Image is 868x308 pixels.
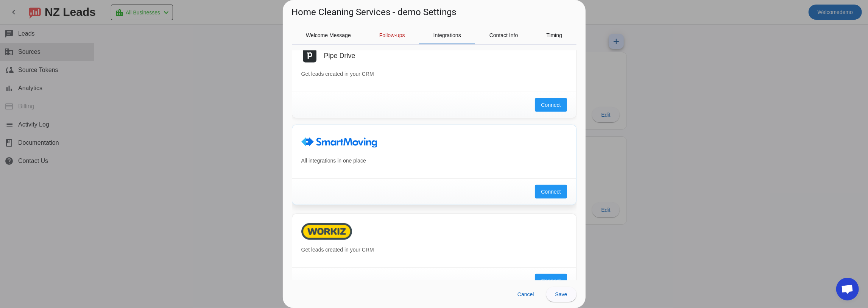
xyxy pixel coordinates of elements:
button: Connect [535,185,567,199]
span: Cancel [517,291,534,297]
button: Connect [535,98,567,112]
span: Connect [541,188,561,195]
span: Follow-ups [379,33,405,38]
img: Pipe Drive [301,47,318,64]
span: Connect [541,277,561,285]
span: Integrations [433,33,461,38]
p: All integrations in one place [301,157,567,165]
p: Get leads created in your CRM [301,246,567,254]
div: Open chat [836,278,859,300]
button: Connect [535,274,567,288]
button: Save [546,287,577,302]
span: Timing [546,33,562,38]
h1: Home Cleaning Services - demo Settings [292,6,457,18]
button: Cancel [511,287,540,302]
span: Save [555,291,567,297]
span: Welcome Message [306,33,351,38]
h3: Pipe Drive [324,52,355,59]
span: Contact Info [489,33,518,38]
p: Get leads created in your CRM [301,70,567,78]
span: Connect [541,101,561,109]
